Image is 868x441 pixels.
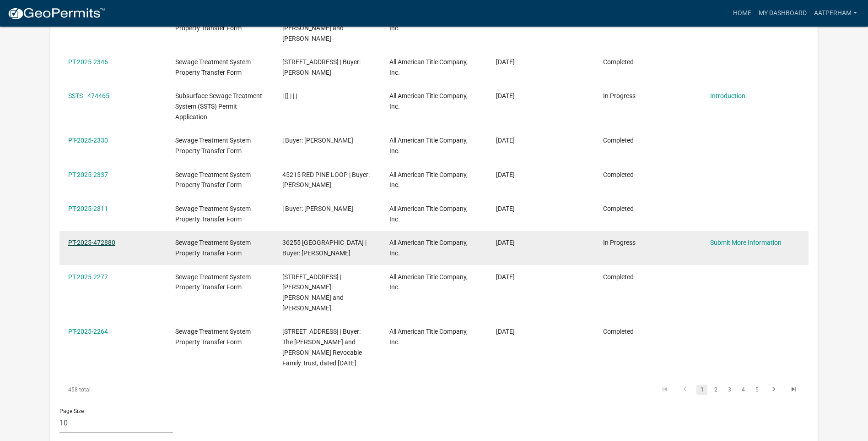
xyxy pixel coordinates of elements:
[59,378,208,401] div: 458 total
[282,58,361,76] span: 1211 6TH AVE NW | Buyer: Megan Miller
[710,385,721,395] a: 2
[175,239,251,257] span: Sewage Treatment System Property Transfer Form
[656,385,674,395] a: go to first page
[389,137,468,154] span: All American Title Company, Inc.
[175,58,251,76] span: Sewage Treatment System Property Transfer Form
[282,273,344,312] span: 37498 STATE HWY 78 | Buyer: Susan Y Adams and Joshua T Adams
[68,171,108,178] a: PT-2025-2337
[603,273,634,281] span: Completed
[175,137,251,154] span: Sewage Treatment System Property Transfer Form
[810,5,861,22] a: AATPerham
[722,382,736,397] li: page 3
[389,92,468,110] span: All American Title Company, Inc.
[785,385,803,395] a: go to last page
[389,239,468,257] span: All American Title Company, Inc.
[496,273,515,281] span: 08/29/2025
[68,137,108,144] a: PT-2025-2330
[603,58,634,66] span: Completed
[755,5,810,22] a: My Dashboard
[729,5,755,22] a: Home
[603,137,634,144] span: Completed
[676,385,694,395] a: go to previous page
[750,382,764,397] li: page 5
[736,382,750,397] li: page 4
[68,328,108,335] a: PT-2025-2264
[282,92,297,99] span: | [] | | |
[68,92,109,99] a: SSTS - 474465
[68,58,108,66] a: PT-2025-2346
[496,171,515,178] span: 09/05/2025
[68,273,108,281] a: PT-2025-2277
[709,382,722,397] li: page 2
[603,239,636,246] span: In Progress
[496,137,515,144] span: 09/05/2025
[175,273,251,291] span: Sewage Treatment System Property Transfer Form
[496,92,515,99] span: 09/05/2025
[751,385,762,395] a: 5
[695,382,709,397] li: page 1
[68,239,115,246] a: PT-2025-472880
[282,14,361,42] span: 37875 423RD ST | Buyer: Justin Keller and Sarah Keller
[603,171,634,178] span: Completed
[389,58,468,76] span: All American Title Company, Inc.
[389,205,468,223] span: All American Title Company, Inc.
[282,328,362,366] span: 1101 8TH AVE NW | Buyer: The Paul and Katharine Lehmkuhl Revocable Family Trust, dated July 25, 2019
[724,385,735,395] a: 3
[175,171,251,189] span: Sewage Treatment System Property Transfer Form
[175,328,251,346] span: Sewage Treatment System Property Transfer Form
[603,92,636,99] span: In Progress
[496,58,515,66] span: 09/05/2025
[175,205,251,223] span: Sewage Treatment System Property Transfer Form
[710,92,745,99] a: Introduction
[603,328,634,335] span: Completed
[175,92,262,121] span: Subsurface Sewage Treatment System (SSTS) Permit Application
[282,137,353,144] span: | Buyer: Babara E Schave
[738,385,749,395] a: 4
[389,171,468,189] span: All American Title Company, Inc.
[496,328,515,335] span: 08/29/2025
[696,385,707,395] a: 1
[68,205,108,212] a: PT-2025-2311
[710,239,782,246] a: Submit More Information
[282,239,367,257] span: 36255 RUSH LAKE LOOP | Buyer: Pamela Youngquist
[765,385,782,395] a: go to next page
[496,239,515,246] span: 09/03/2025
[603,205,634,212] span: Completed
[389,328,468,346] span: All American Title Company, Inc.
[389,273,468,291] span: All American Title Company, Inc.
[282,171,370,189] span: 45215 RED PINE LOOP | Buyer: Aaron Karvonen
[496,205,515,212] span: 09/04/2025
[282,205,353,212] span: | Buyer: Ryan Hendrickson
